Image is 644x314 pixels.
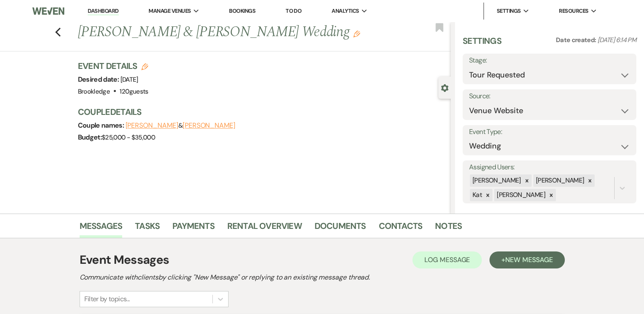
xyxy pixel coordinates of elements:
[469,126,630,138] label: Event Type:
[559,7,588,15] span: Resources
[172,219,215,238] a: Payments
[80,272,565,283] h2: Communicate with clients by clicking "New Message" or replying to an existing message thread.
[332,7,359,15] span: Analytics
[88,7,118,15] a: Dashboard
[315,219,366,238] a: Documents
[78,22,373,43] h1: [PERSON_NAME] & [PERSON_NAME] Wedding
[497,7,521,15] span: Settings
[78,133,102,142] span: Budget:
[126,121,235,130] span: &
[463,35,501,54] h3: Settings
[183,122,235,129] button: [PERSON_NAME]
[505,255,552,264] span: New Message
[120,87,148,96] span: 120 guests
[286,7,301,14] a: To Do
[412,251,482,268] button: Log Message
[229,7,255,14] a: Bookings
[469,90,630,103] label: Source:
[32,2,64,20] img: Weven Logo
[441,83,449,91] button: Close lead details
[135,219,160,238] a: Tasks
[489,251,564,268] button: +New Message
[494,189,547,201] div: [PERSON_NAME]
[424,255,470,264] span: Log Message
[435,219,462,238] a: Notes
[469,161,630,174] label: Assigned Users:
[470,189,483,201] div: Kat
[78,75,120,84] span: Desired date:
[379,219,423,238] a: Contacts
[80,219,123,238] a: Messages
[78,121,126,130] span: Couple names:
[80,251,169,269] h1: Event Messages
[598,36,636,44] span: [DATE] 6:14 PM
[78,60,149,72] h3: Event Details
[533,174,586,187] div: [PERSON_NAME]
[78,87,110,96] span: Brookledge
[120,75,138,84] span: [DATE]
[556,36,598,44] span: Date created:
[149,7,191,15] span: Manage Venues
[84,294,130,304] div: Filter by topics...
[227,219,302,238] a: Rental Overview
[470,174,522,187] div: [PERSON_NAME]
[126,122,178,129] button: [PERSON_NAME]
[102,133,155,142] span: $25,000 - $35,000
[78,106,443,118] h3: Couple Details
[353,30,360,37] button: Edit
[469,54,630,67] label: Stage:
